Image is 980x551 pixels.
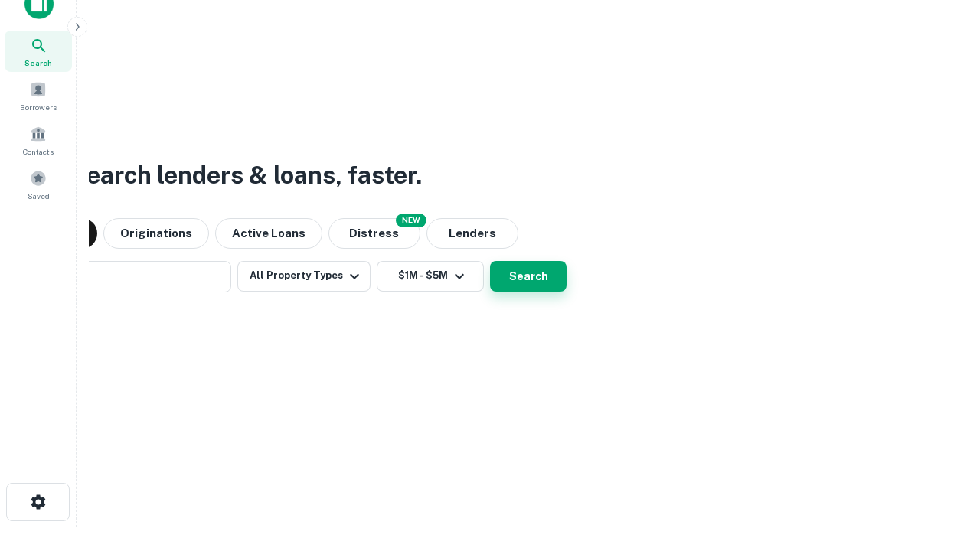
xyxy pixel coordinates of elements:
[28,190,50,202] span: Saved
[377,261,484,292] button: $1M - $5M
[5,75,72,116] a: Borrowers
[426,218,518,249] button: Lenders
[237,261,371,292] button: All Property Types
[103,218,209,249] button: Originations
[215,218,322,249] button: Active Loans
[24,57,52,69] span: Search
[20,101,57,113] span: Borrowers
[70,157,422,194] h3: Search lenders & loans, faster.
[5,31,72,72] a: Search
[396,214,426,227] div: NEW
[23,145,54,158] span: Contacts
[328,218,420,249] button: Search distressed loans with lien and other non-mortgage details.
[903,429,980,502] iframe: Chat Widget
[5,164,72,205] a: Saved
[5,119,72,161] a: Contacts
[490,261,567,292] button: Search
